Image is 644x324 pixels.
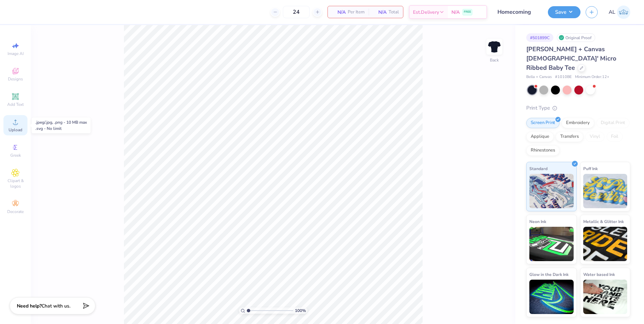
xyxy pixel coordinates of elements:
[529,271,568,278] span: Glow in the Dark Ink
[413,9,439,16] span: Est. Delivery
[8,76,23,82] span: Designs
[35,125,87,132] div: .svg - No limit
[557,33,595,42] div: Original Proof
[529,280,574,314] img: Glow in the Dark Ink
[529,227,574,261] img: Neon Ink
[529,174,574,208] img: Standard
[9,127,22,133] span: Upload
[451,9,460,16] span: N/A
[609,8,615,16] span: AL
[526,132,554,142] div: Applique
[583,218,624,225] span: Metallic & Glitter Ink
[3,178,27,189] span: Clipart & logos
[8,51,24,56] span: Image AI
[583,280,628,314] img: Water based Ink
[529,165,548,172] span: Standard
[373,9,387,16] span: N/A
[7,102,24,107] span: Add Text
[562,118,594,128] div: Embroidery
[389,9,399,16] span: Total
[490,57,499,63] div: Back
[556,132,583,142] div: Transfers
[526,145,560,156] div: Rhinestones
[529,218,546,225] span: Neon Ink
[7,209,24,214] span: Decorate
[332,9,346,16] span: N/A
[583,227,628,261] img: Metallic & Glitter Ink
[583,174,628,208] img: Puff Ink
[575,74,609,80] span: Minimum Order: 12 +
[487,40,501,54] img: Back
[295,308,306,314] span: 100 %
[526,33,553,42] div: # 501899C
[548,6,580,18] button: Save
[609,5,630,19] a: AL
[464,10,471,14] span: FREE
[585,132,605,142] div: Vinyl
[596,118,630,128] div: Digital Print
[283,6,310,18] input: – –
[17,303,42,309] strong: Need help?
[526,45,616,72] span: [PERSON_NAME] + Canvas [DEMOGRAPHIC_DATA]' Micro Ribbed Baby Tee
[42,303,70,309] span: Chat with us.
[492,5,543,19] input: Untitled Design
[617,5,630,19] img: Alyzza Lydia Mae Sobrino
[555,74,572,80] span: # 1010BE
[583,165,598,172] span: Puff Ink
[526,118,560,128] div: Screen Print
[526,104,630,112] div: Print Type
[583,271,615,278] span: Water based Ink
[607,132,623,142] div: Foil
[10,153,21,158] span: Greek
[526,74,552,80] span: Bella + Canvas
[35,119,87,125] div: .jpeg/.jpg, .png - 10 MB max
[348,9,365,16] span: Per Item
